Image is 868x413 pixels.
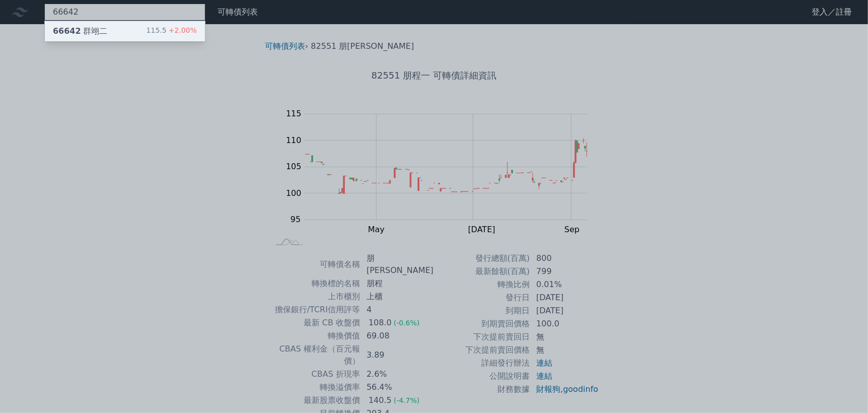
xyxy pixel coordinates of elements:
span: +2.00% [167,26,197,34]
iframe: Chat Widget [818,365,868,413]
div: 群翊二 [53,25,107,37]
div: 115.5 [147,25,197,37]
div: 聊天小工具 [818,365,868,413]
a: 66642群翊二 115.5+2.00% [45,21,205,41]
span: 66642 [53,26,81,36]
